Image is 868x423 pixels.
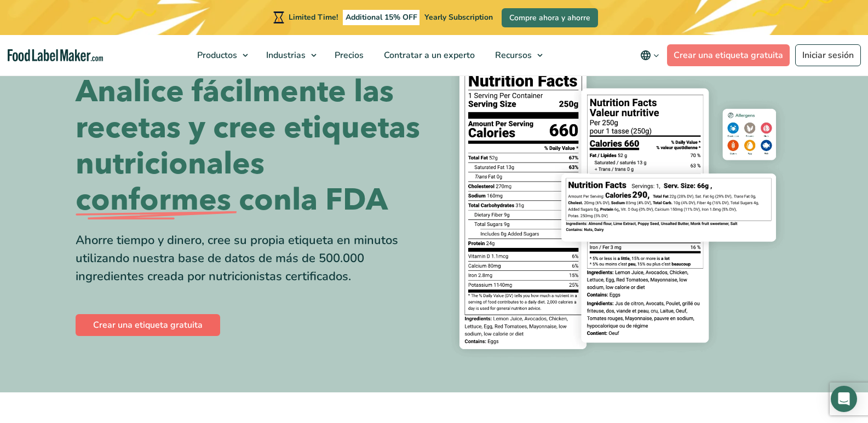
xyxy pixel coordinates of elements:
h1: Analice fácilmente las recetas y cree etiquetas nutricionales la FDA [76,74,426,218]
span: Recursos [492,49,533,61]
span: Yearly Subscription [424,12,493,22]
span: conformes con [76,182,292,218]
a: Compre ahora y ahorre [502,8,598,27]
span: Contratar a un experto [381,49,476,61]
a: Recursos [485,35,548,76]
div: Open Intercom Messenger [831,386,857,412]
span: Industrias [263,49,307,61]
span: Productos [194,49,238,61]
a: Contratar a un experto [374,35,482,76]
div: Ahorre tiempo y dinero, cree su propia etiqueta en minutos utilizando nuestra base de datos de má... [76,231,426,286]
a: Crear una etiqueta gratuita [76,314,220,336]
a: Industrias [256,35,322,76]
span: Additional 15% OFF [343,10,420,25]
a: Precios [325,35,371,76]
a: Crear una etiqueta gratuita [667,44,790,66]
span: Limited Time! [289,12,338,22]
a: Iniciar sesión [795,44,861,66]
span: Precios [331,49,365,61]
a: Productos [187,35,254,76]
